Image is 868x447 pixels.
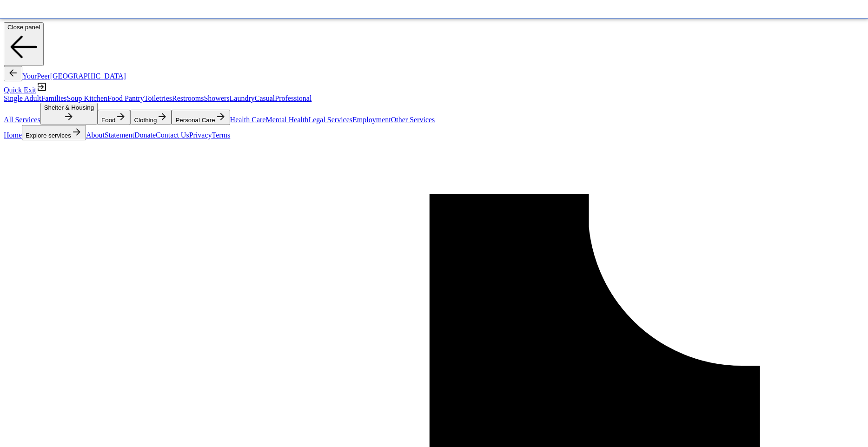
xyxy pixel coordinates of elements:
[7,24,40,31] span: Close panel
[130,110,172,125] button: Clothing
[204,94,229,102] a: Showers
[391,116,435,124] a: Other Services
[134,131,156,139] a: Donate
[105,131,134,139] a: Statement
[175,117,215,124] span: Personal Care
[22,125,86,140] button: Explore services
[212,131,231,139] a: Terms
[50,72,126,80] span: [GEOGRAPHIC_DATA]
[4,86,36,94] span: Quick Exit
[22,72,126,80] a: YourPeer[GEOGRAPHIC_DATA]
[275,94,311,102] a: Professional
[107,94,144,102] a: Food Pantry
[308,116,352,124] a: Legal Services
[4,22,44,66] button: Close panel
[255,94,275,102] a: Casual
[4,94,41,102] a: Single Adult
[4,131,22,139] a: Home
[40,103,98,125] button: Shelter & Housing
[134,117,157,124] span: Clothing
[4,86,47,94] a: Quick Exit
[172,110,230,125] button: Personal Care
[352,116,391,124] a: Employment
[41,94,66,102] a: Families
[101,117,115,124] span: Food
[67,94,108,102] a: Soup Kitchen
[172,94,204,102] a: Restrooms
[189,131,212,139] a: Privacy
[230,116,266,124] a: Health Care
[98,110,130,125] button: Food
[156,131,189,139] a: Contact Us
[265,116,308,124] a: Mental Health
[144,94,172,102] a: Toiletries
[22,72,50,80] span: YourPeer
[4,116,40,124] a: All Services
[86,131,105,139] a: About
[230,94,255,102] a: Laundry
[44,104,94,111] span: Shelter & Housing
[26,132,71,139] span: Explore services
